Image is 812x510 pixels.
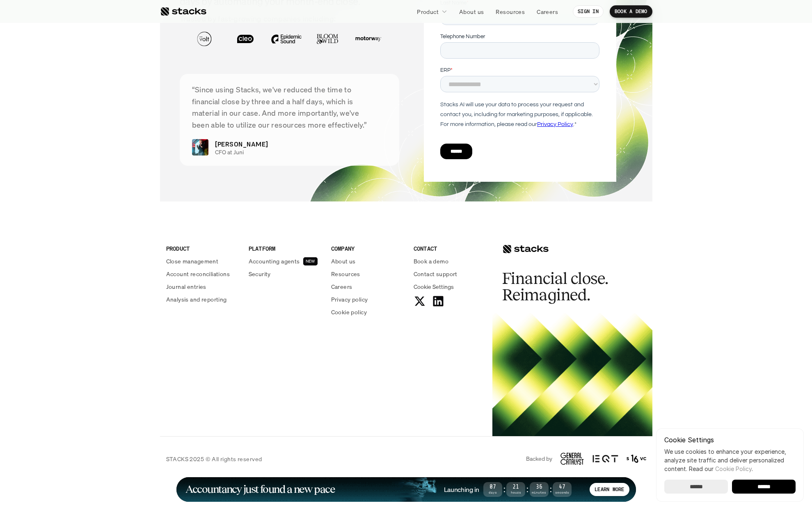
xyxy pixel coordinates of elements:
a: Cookie policy [331,308,404,316]
p: CFO at Juni [215,149,380,156]
p: Careers [537,7,558,16]
a: Account reconciliations [166,270,239,278]
h2: Financial close. Reimagined. [502,270,625,303]
p: Journal entries [166,282,206,291]
p: Analysis and reporting [166,295,227,304]
p: Resources [496,7,525,16]
p: Product [417,7,439,16]
a: Cookie Policy [715,465,752,472]
span: Read our . [689,465,753,472]
p: LEARN MORE [595,487,624,492]
span: 36 [530,485,549,489]
a: Careers [331,282,404,291]
p: “Since using Stacks, we've reduced the time to financial close by three and a half days, which is... [192,84,387,131]
p: Close management [166,257,219,265]
p: PRODUCT [166,244,239,253]
a: Close management [166,257,239,265]
p: BOOK A DEMO [615,9,647,14]
h1: Accountancy just found a new pace [185,485,335,494]
p: Book a demo [414,257,449,265]
span: 47 [553,485,572,489]
p: Cookie Settings [664,437,796,443]
strong: : [525,485,529,494]
p: SIGN IN [578,9,599,14]
h2: NEW [306,259,315,264]
span: Hours [506,491,525,494]
p: Accounting agents [249,257,300,265]
p: CONTACT [414,244,486,253]
p: [PERSON_NAME] [215,139,268,149]
span: Seconds [553,491,572,494]
p: We use cookies to enhance your experience, analyze site traffic and deliver personalized content. [664,447,796,473]
p: Cookie policy [331,308,367,316]
a: Analysis and reporting [166,295,239,304]
p: Contact support [414,270,457,278]
p: About us [331,257,356,265]
strong: : [502,485,506,494]
p: STACKS 2025 © All rights reserved [166,455,262,463]
span: 21 [506,485,525,489]
a: Resources [491,4,530,19]
a: Careers [532,4,563,19]
p: Backed by [526,455,552,462]
span: Days [483,491,502,494]
a: Accountancy just found a new paceLaunching in07Days:21Hours:36Minutes:47SecondsLEARN MORE [176,477,636,502]
a: Resources [331,270,404,278]
a: Privacy policy [331,295,404,304]
strong: : [549,485,553,494]
p: PLATFORM [249,244,321,253]
p: COMPANY [331,244,404,253]
p: Security [249,270,271,278]
p: Resources [331,270,360,278]
a: Accounting agentsNEW [249,257,321,265]
a: About us [331,257,404,265]
a: BOOK A DEMO [610,5,652,18]
a: Book a demo [414,257,486,265]
p: About us [459,7,484,16]
button: Cookie Trigger [414,282,454,291]
span: 07 [483,485,502,489]
a: Journal entries [166,282,239,291]
span: Minutes [530,491,549,494]
a: Security [249,270,321,278]
a: About us [454,4,489,19]
p: Careers [331,282,352,291]
p: Account reconciliations [166,270,230,278]
p: Privacy policy [331,295,368,304]
span: Cookie Settings [414,282,454,291]
h4: Launching in [444,485,479,494]
a: Contact support [414,270,486,278]
a: SIGN IN [573,5,604,18]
